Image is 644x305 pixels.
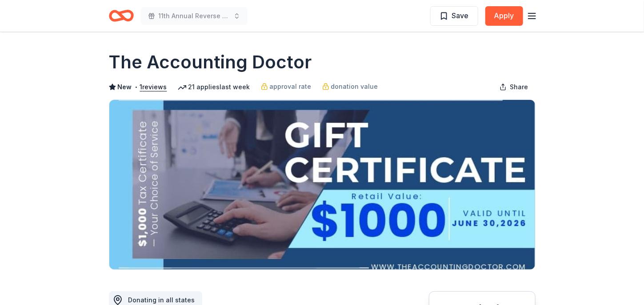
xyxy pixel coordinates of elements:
a: Home [109,5,134,26]
span: Donating in all states [128,296,195,304]
button: 1reviews [140,82,167,92]
button: Apply [485,6,523,26]
h1: The Accounting Doctor [109,50,312,75]
span: donation value [331,81,378,92]
img: Image for The Accounting Doctor [109,100,535,269]
button: Save [430,6,478,26]
a: approval rate [261,81,312,92]
button: 11th Annual Reverse Raffle and Dinner [141,7,248,25]
span: approval rate [270,81,312,92]
span: New [118,82,132,92]
span: • [134,83,137,91]
span: Share [510,82,528,92]
a: donation value [322,81,378,92]
div: 21 applies last week [178,82,250,92]
span: Save [452,10,469,21]
button: Share [492,78,536,96]
span: 11th Annual Reverse Raffle and Dinner [159,11,230,21]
